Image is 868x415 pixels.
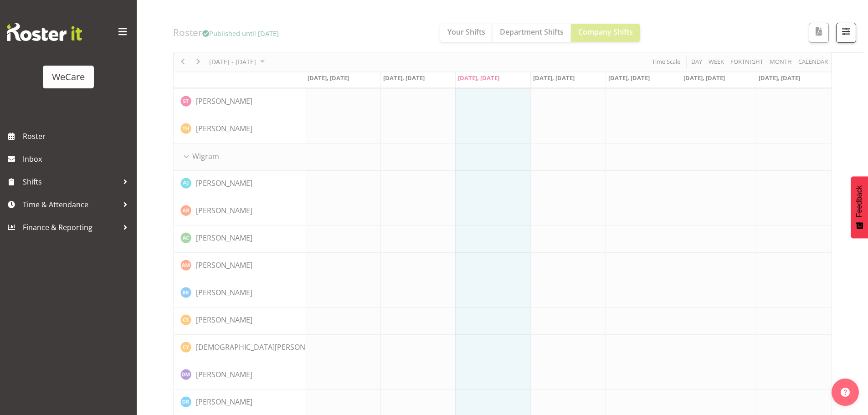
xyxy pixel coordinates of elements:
[23,198,118,211] span: Time & Attendance
[836,23,856,43] button: Filter Shifts
[23,175,118,189] span: Shifts
[52,70,85,84] div: WeCare
[855,185,863,217] span: Feedback
[851,176,868,238] button: Feedback - Show survey
[23,152,132,166] span: Inbox
[23,129,132,143] span: Roster
[841,388,850,397] img: help-xxl-2.png
[7,23,82,41] img: Rosterit website logo
[23,220,118,234] span: Finance & Reporting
